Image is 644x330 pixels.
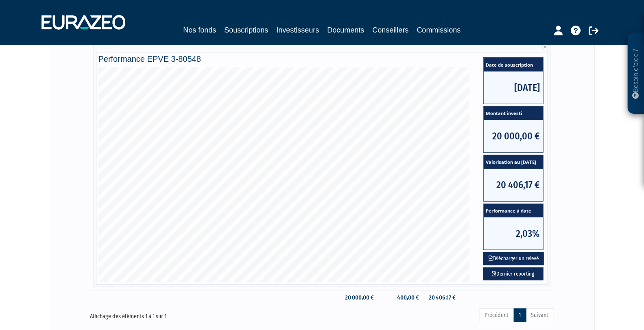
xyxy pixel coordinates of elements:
a: Dernier reporting [483,267,544,281]
img: 1732889491-logotype_eurazeo_blanc_rvb.png [41,15,125,30]
a: Souscriptions [224,24,268,36]
span: 2,03% [484,217,543,250]
span: Montant investi [484,106,543,120]
span: 20 406,17 € [484,169,543,201]
td: 400,00 € [378,291,423,305]
h4: Performance EPVE 3-80548 [98,54,546,63]
span: [DATE] [484,72,543,104]
span: 20 000,00 € [484,120,543,152]
span: Valorisation au [DATE] [484,155,543,169]
td: 20 000,00 € [338,291,378,305]
button: Télécharger un relevé [483,252,544,265]
p: Besoin d'aide ? [631,37,641,110]
a: 1 [514,308,526,322]
a: Investisseurs [276,24,319,37]
td: 20 406,17 € [423,291,460,305]
a: Documents [327,24,365,36]
span: Date de souscription [484,58,543,72]
a: Nos fonds [183,24,216,36]
a: Commissions [417,24,461,36]
a: Conseillers [373,24,409,36]
span: Performance à date [484,204,543,218]
div: Affichage des éléments 1 à 1 sur 1 [90,308,277,321]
